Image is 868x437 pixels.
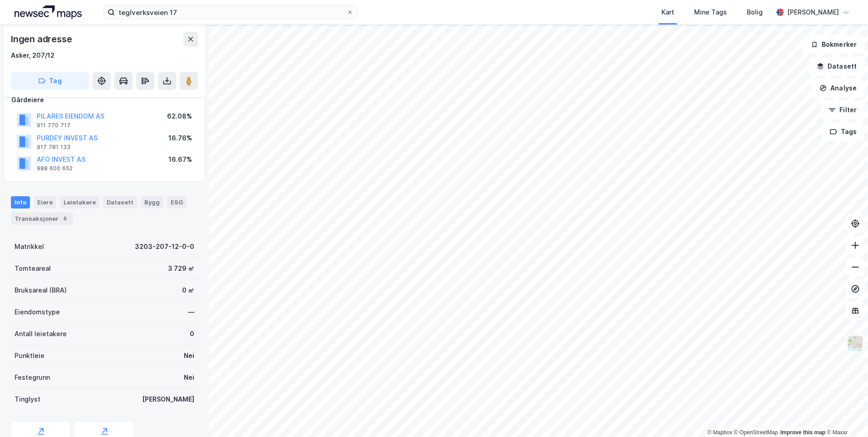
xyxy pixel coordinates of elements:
[190,328,194,339] div: 0
[37,165,73,172] div: 988 600 652
[167,196,187,208] div: ESG
[787,7,839,18] div: [PERSON_NAME]
[780,429,825,436] a: Improve this map
[707,429,732,436] a: Mapbox
[115,5,346,19] input: Søk på adresse, matrikkel, gårdeiere, leietakere eller personer
[11,212,73,225] div: Transaksjoner
[11,196,30,208] div: Info
[168,133,192,144] div: 16.76%
[15,307,60,318] div: Eiendomstype
[822,123,864,141] button: Tags
[15,5,82,19] img: logo.a4113a55bc3d86da70a041830d287a7e.svg
[168,154,192,165] div: 16.67%
[142,394,194,405] div: [PERSON_NAME]
[734,429,778,436] a: OpenStreetMap
[60,214,69,223] div: 8
[15,241,44,252] div: Matrikkel
[184,372,194,383] div: Nei
[15,394,40,405] div: Tinglyst
[184,350,194,361] div: Nei
[661,7,674,18] div: Kart
[167,111,192,122] div: 62.08%
[11,72,89,90] button: Tag
[11,94,197,105] div: Gårdeiere
[34,196,56,208] div: Eiere
[821,101,864,119] button: Filter
[182,285,194,296] div: 0 ㎡
[15,285,67,296] div: Bruksareal (BRA)
[823,393,868,437] iframe: Chat Widget
[823,393,868,437] div: Kontrollprogram for chat
[812,79,864,97] button: Analyse
[747,7,763,18] div: Bolig
[60,196,99,208] div: Leietakere
[15,372,50,383] div: Festegrunn
[15,328,67,339] div: Antall leietakere
[141,196,163,208] div: Bygg
[15,350,44,361] div: Punktleie
[694,7,727,18] div: Mine Tags
[809,57,864,75] button: Datasett
[803,35,864,54] button: Bokmerker
[188,307,194,318] div: —
[103,196,137,208] div: Datasett
[11,50,54,61] div: Asker, 207/12
[15,263,51,274] div: Tomteareal
[37,122,70,129] div: 911 770 717
[168,263,194,274] div: 3 729 ㎡
[847,335,864,352] img: Z
[11,32,74,46] div: Ingen adresse
[37,144,70,151] div: 917 781 133
[135,241,194,252] div: 3203-207-12-0-0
